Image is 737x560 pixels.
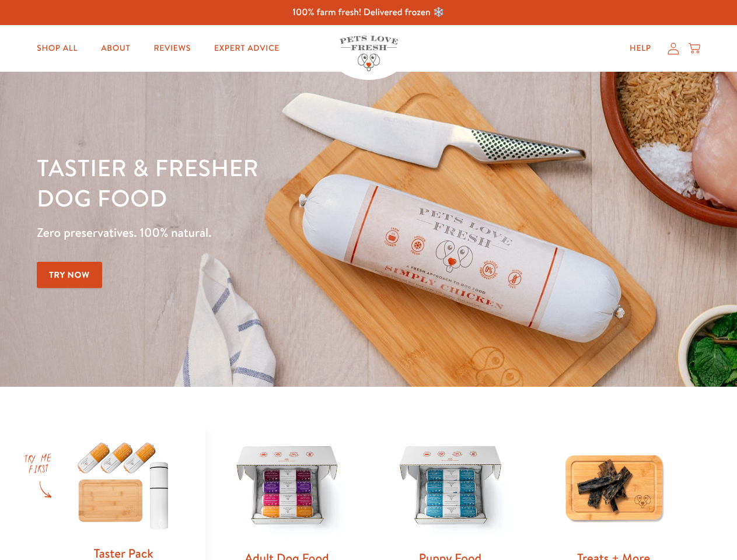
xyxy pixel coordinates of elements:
a: Shop All [27,37,87,60]
h1: Tastier & fresher dog food [37,152,479,213]
a: About [92,37,139,60]
p: Zero preservatives. 100% natural. [37,222,479,243]
a: Expert Advice [205,37,289,60]
a: Reviews [144,37,200,60]
a: Try Now [37,262,102,288]
a: Help [620,37,661,60]
img: Pets Love Fresh [340,36,398,71]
